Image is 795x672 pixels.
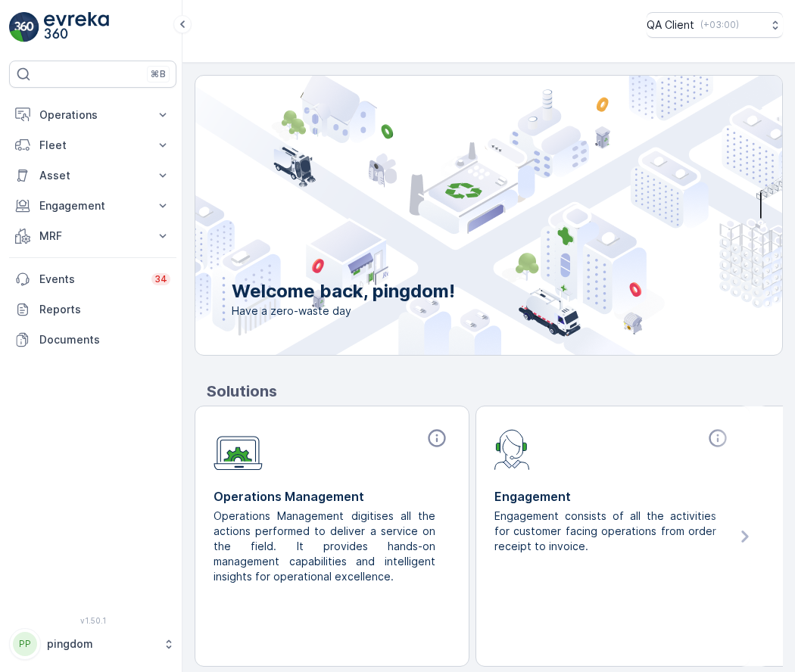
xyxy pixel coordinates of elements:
p: Welcome back, pingdom! [232,279,455,303]
p: Engagement consists of all the activities for customer facing operations from order receipt to in... [494,509,719,554]
p: Engagement [494,487,731,506]
button: MRF [9,221,176,251]
p: pingdom [47,636,155,652]
a: Documents [9,325,176,355]
button: Asset [9,160,176,191]
p: QA Client [647,17,694,33]
p: Engagement [39,198,146,213]
button: Operations [9,100,176,130]
p: Reports [39,302,170,317]
button: Fleet [9,130,176,160]
p: Operations Management [214,487,450,506]
p: Fleet [39,138,146,153]
img: logo [9,12,39,42]
p: Operations [39,107,146,123]
p: MRF [39,229,146,244]
button: Engagement [9,191,176,221]
p: Operations Management digitises all the actions performed to deliver a service on the field. It p... [214,509,438,584]
button: QA Client(+03:00) [647,12,783,38]
span: v 1.50.1 [9,616,176,625]
div: PP [13,632,37,656]
p: ( +03:00 ) [700,19,739,31]
span: Have a zero-waste day [232,303,455,319]
a: Reports [9,294,176,325]
p: Solutions [207,380,783,403]
img: module-icon [214,428,263,471]
button: PPpingdom [9,628,176,660]
p: Events [39,272,142,287]
img: logo_light-DOdMpM7g.png [44,12,109,42]
img: module-icon [494,428,530,470]
p: 34 [154,273,167,285]
p: ⌘B [151,68,166,80]
img: city illustration [127,76,782,355]
p: Documents [39,332,170,347]
a: Events34 [9,264,176,294]
p: Asset [39,168,146,183]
